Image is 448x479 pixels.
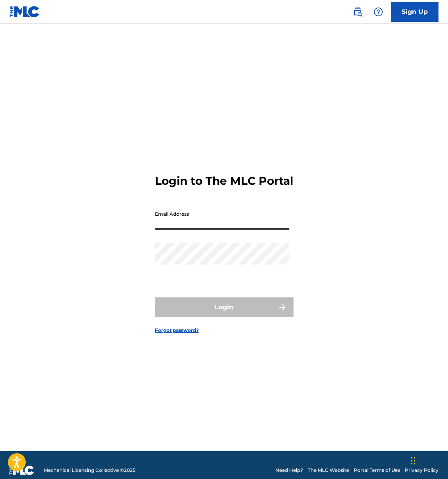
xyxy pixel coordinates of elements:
img: help [374,7,383,17]
a: Sign Up [391,2,438,22]
span: Mechanical Licensing Collective © 2025 [44,467,135,474]
a: Public Search [350,4,366,20]
h3: Login to The MLC Portal [155,174,293,188]
a: Portal Terms of Use [354,467,400,474]
a: Forgot password? [155,327,199,334]
iframe: Chat Widget [408,441,448,479]
a: Privacy Policy [405,467,438,474]
img: logo [10,466,34,475]
img: search [353,7,362,17]
div: Drag [411,449,416,473]
div: Help [370,4,386,20]
img: MLC Logo [10,6,40,17]
a: Need Help? [275,467,303,474]
a: The MLC Website [308,467,349,474]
